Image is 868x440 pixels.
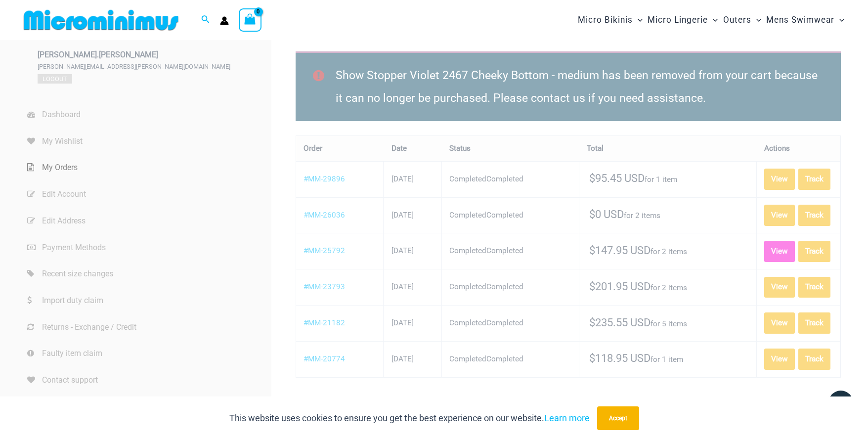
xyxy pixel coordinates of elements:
a: My Wishlist [27,128,271,155]
span: Outers [723,7,751,33]
span: My Orders [42,160,269,175]
td: CompletedCompleted [442,341,579,377]
span: Date [391,144,407,153]
a: View order MM-21182 [764,312,794,334]
a: Search icon link [201,14,210,26]
td: for 5 items [579,305,757,341]
span: Import duty claim [42,293,269,308]
span: Menu Toggle [708,7,718,33]
a: View order MM-29896 [764,169,794,190]
a: View order number MM-21182 [304,318,345,327]
span: Total [587,144,604,153]
td: CompletedCompleted [442,233,579,269]
span: Menu Toggle [751,7,761,33]
a: Account icon link [220,16,229,25]
td: CompletedCompleted [442,197,579,233]
span: My Wishlist [42,134,269,149]
time: [DATE] [391,211,414,220]
a: View order MM-25792 [764,241,794,262]
a: Payment Methods [27,234,271,261]
td: for 2 items [579,233,757,269]
span: Menu Toggle [633,7,643,33]
a: Edit Address [27,208,271,234]
span: $ [589,172,595,184]
span: 0 USD [589,208,624,220]
span: Dashboard [42,107,269,122]
td: for 2 items [579,197,757,233]
a: Import duty claim [27,287,271,314]
span: 118.95 USD [589,352,651,364]
span: 201.95 USD [589,280,651,293]
span: Recent size changes [42,266,269,281]
span: 235.55 USD [589,316,651,329]
span: Menu Toggle [834,7,844,33]
a: Micro BikinisMenu ToggleMenu Toggle [575,5,645,35]
a: Mens SwimwearMenu ToggleMenu Toggle [764,5,847,35]
a: View order number MM-25792 [304,246,345,255]
span: Actions [764,144,790,153]
span: Edit Address [42,214,269,228]
time: [DATE] [391,354,414,363]
a: Track order number MM-29896 [798,169,830,190]
li: Show Stopper Violet 2467 Cheeky Bottom - medium has been removed from your cart because it can no... [336,64,818,110]
a: Logout [27,394,271,420]
span: 95.45 USD [589,172,645,184]
td: CompletedCompleted [442,269,579,305]
a: View Shopping Cart, empty [239,8,261,31]
a: View order number MM-23793 [304,282,345,291]
a: Track order number MM-20774 [798,349,830,370]
a: View order number MM-26036 [304,211,345,220]
span: Edit Account [42,187,269,202]
time: [DATE] [391,175,414,183]
td: CompletedCompleted [442,305,579,341]
nav: Site Navigation [574,3,848,37]
a: Track order number MM-21182 [798,312,830,334]
span: Status [449,144,471,153]
button: Accept [597,406,639,430]
a: View order MM-26036 [764,205,794,226]
span: $ [589,244,595,257]
td: CompletedCompleted [442,161,579,197]
span: [PERSON_NAME].[PERSON_NAME] [38,50,230,59]
a: Track order number MM-25792 [798,241,830,262]
span: $ [589,316,595,329]
a: View order MM-20774 [764,349,794,370]
span: $ [589,280,595,293]
a: View order number MM-20774 [304,354,345,363]
a: OutersMenu ToggleMenu Toggle [721,5,764,35]
a: Logout [38,74,72,84]
a: My Orders [27,154,271,181]
a: Faulty item claim [27,340,271,367]
a: Contact support [27,367,271,394]
span: Order [304,144,322,153]
a: Dashboard [27,101,271,128]
a: Learn more [544,413,590,423]
time: [DATE] [391,318,414,327]
a: Edit Account [27,181,271,208]
time: [DATE] [391,282,414,291]
p: This website uses cookies to ensure you get the best experience on our website. [229,411,590,426]
span: 147.95 USD [589,244,651,257]
a: View order number MM-29896 [304,175,345,183]
span: Micro Bikinis [578,7,633,33]
span: $ [589,352,595,364]
td: for 1 item [579,161,757,197]
span: $ [589,208,595,220]
a: Returns - Exchange / Credit [27,314,271,341]
a: Recent size changes [27,261,271,287]
span: [PERSON_NAME][EMAIL_ADDRESS][PERSON_NAME][DOMAIN_NAME] [38,63,230,70]
span: Payment Methods [42,240,269,255]
span: Returns - Exchange / Credit [42,320,269,335]
a: Track order number MM-23793 [798,277,830,298]
time: [DATE] [391,246,414,255]
a: View order MM-23793 [764,277,794,298]
span: Contact support [42,373,269,388]
a: Micro LingerieMenu ToggleMenu Toggle [645,5,720,35]
img: MM SHOP LOGO FLAT [20,9,182,31]
span: Micro Lingerie [648,7,708,33]
td: for 2 items [579,269,757,305]
span: Faulty item claim [42,346,269,361]
span: Mens Swimwear [766,7,834,33]
a: Track order number MM-26036 [798,205,830,226]
td: for 1 item [579,341,757,377]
